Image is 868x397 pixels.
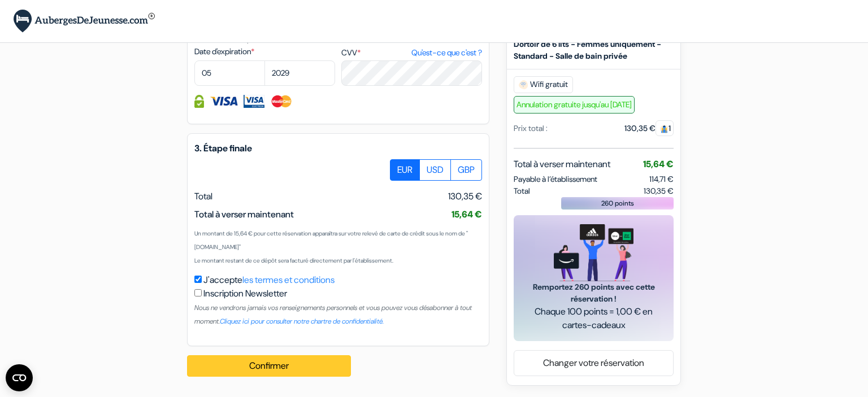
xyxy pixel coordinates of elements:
a: Changer votre réservation [514,352,673,374]
span: Annulation gratuite jusqu'au [DATE] [514,96,635,114]
label: J'accepte [203,273,335,287]
a: Qu'est-ce que c'est ? [411,47,482,59]
small: Le montant restant de ce dépôt sera facturé directement par l'établissement. [194,257,393,264]
span: 130,35 € [448,190,482,203]
div: 130,35 € [624,123,674,134]
img: Master Card [270,95,293,108]
div: Basic radio toggle button group [390,159,482,181]
span: 114,71 € [649,174,674,184]
img: gift_card_hero_new.png [554,224,633,281]
span: Wifi gratuit [514,76,573,93]
label: CVV [341,47,482,59]
label: GBP [450,159,482,181]
span: Total [194,190,212,202]
span: Total à verser maintenant [194,208,294,220]
img: Visa Electron [244,95,264,108]
label: Inscription Newsletter [203,287,287,300]
button: Confirmer [187,355,351,377]
img: Information de carte de crédit entièrement encryptée et sécurisée [194,95,204,108]
span: Remportez 260 points avec cette réservation ! [527,281,660,305]
span: Total à verser maintenant [514,158,610,171]
a: les termes et conditions [242,274,335,286]
div: Prix total : [514,123,548,134]
span: 15,64 € [643,158,674,170]
span: Payable à l’établissement [514,173,597,185]
label: EUR [390,159,420,181]
span: Chaque 100 points = 1,00 € en cartes-cadeaux [527,305,660,332]
label: USD [419,159,451,181]
span: Total [514,185,530,197]
img: AubergesDeJeunesse.com [14,10,155,33]
small: Nous ne vendrons jamais vos renseignements personnels et vous pouvez vous désabonner à tout moment. [194,303,472,326]
small: Un montant de 15,64 € pour cette réservation apparaîtra sur votre relevé de carte de crédit sous ... [194,230,468,251]
span: 1 [656,120,674,136]
span: 260 points [601,198,634,208]
img: Visa [210,95,238,108]
img: guest.svg [660,125,669,133]
button: Ouvrir le widget CMP [6,364,33,391]
span: 15,64 € [452,208,482,220]
img: free_wifi.svg [519,80,528,89]
a: Cliquez ici pour consulter notre chartre de confidentialité. [220,317,384,326]
label: Date d'expiration [194,46,335,58]
h5: 3. Étape finale [194,143,482,154]
span: 130,35 € [644,185,674,197]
